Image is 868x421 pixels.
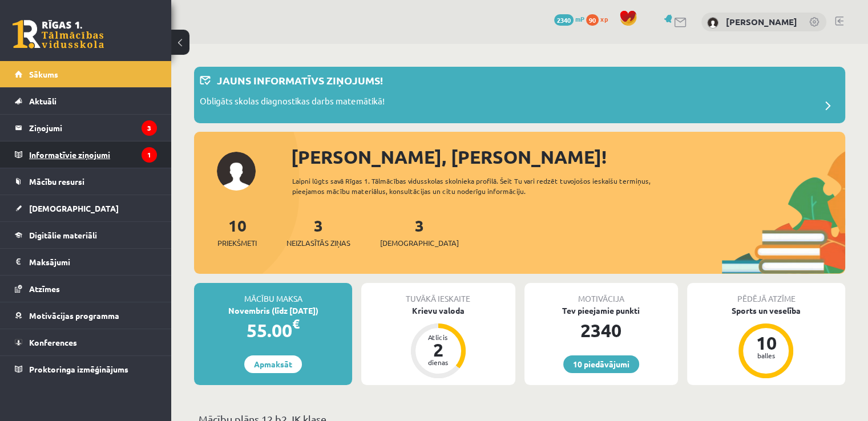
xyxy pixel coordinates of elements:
a: Sports un veselība 10 balles [687,305,845,380]
span: Aktuāli [29,96,56,106]
div: Tuvākā ieskaite [361,283,515,305]
a: Digitālie materiāli [15,222,157,248]
a: Atzīmes [15,276,157,302]
span: [DEMOGRAPHIC_DATA] [380,237,459,249]
a: [DEMOGRAPHIC_DATA] [15,195,157,221]
div: [PERSON_NAME], [PERSON_NAME]! [291,143,845,171]
i: 3 [142,120,157,136]
div: Krievu valoda [361,305,515,317]
div: 10 [749,334,783,352]
a: Konferences [15,329,157,355]
a: Krievu valoda Atlicis 2 dienas [361,305,515,380]
span: Neizlasītās ziņas [286,237,350,249]
a: 90 xp [586,14,613,23]
div: Pēdējā atzīme [687,283,845,305]
a: Mācību resursi [15,168,157,195]
a: Rīgas 1. Tālmācības vidusskola [13,20,104,48]
legend: Ziņojumi [29,115,157,141]
div: 55.00 [194,317,352,344]
div: 2340 [524,317,678,344]
a: 2340 mP [554,14,584,23]
a: Maksājumi [15,249,157,275]
span: Mācību resursi [29,176,84,187]
span: Sākums [29,69,58,79]
span: [DEMOGRAPHIC_DATA] [29,203,119,213]
a: 3Neizlasītās ziņas [286,215,350,249]
a: Informatīvie ziņojumi1 [15,141,157,168]
span: 90 [586,14,599,26]
div: Sports un veselība [687,305,845,317]
span: mP [575,14,584,23]
p: Obligāts skolas diagnostikas darbs matemātikā! [200,95,385,111]
div: Tev pieejamie punkti [524,305,678,317]
span: Konferences [29,337,77,347]
a: [PERSON_NAME] [726,16,797,27]
a: 10 piedāvājumi [563,355,639,373]
span: Motivācijas programma [29,310,119,321]
div: Mācību maksa [194,283,352,305]
div: Laipni lūgts savā Rīgas 1. Tālmācības vidusskolas skolnieka profilā. Šeit Tu vari redzēt tuvojošo... [292,176,683,196]
span: Proktoringa izmēģinājums [29,364,128,374]
div: balles [749,352,783,359]
img: Roberts Masjulis [707,17,718,29]
legend: Informatīvie ziņojumi [29,141,157,168]
a: Motivācijas programma [15,302,157,329]
div: 2 [421,341,455,359]
a: Apmaksāt [244,355,302,373]
div: Motivācija [524,283,678,305]
a: Jauns informatīvs ziņojums! Obligāts skolas diagnostikas darbs matemātikā! [200,72,839,118]
a: Aktuāli [15,88,157,114]
span: xp [600,14,608,23]
legend: Maksājumi [29,249,157,275]
div: Novembris (līdz [DATE]) [194,305,352,317]
a: Sākums [15,61,157,87]
div: dienas [421,359,455,366]
span: Priekšmeti [217,237,257,249]
span: Digitālie materiāli [29,230,97,240]
span: Atzīmes [29,284,60,294]
p: Jauns informatīvs ziņojums! [217,72,383,88]
span: 2340 [554,14,574,26]
a: Proktoringa izmēģinājums [15,356,157,382]
span: € [292,315,300,332]
a: 3[DEMOGRAPHIC_DATA] [380,215,459,249]
div: Atlicis [421,334,455,341]
i: 1 [142,147,157,163]
a: 10Priekšmeti [217,215,257,249]
a: Ziņojumi3 [15,115,157,141]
